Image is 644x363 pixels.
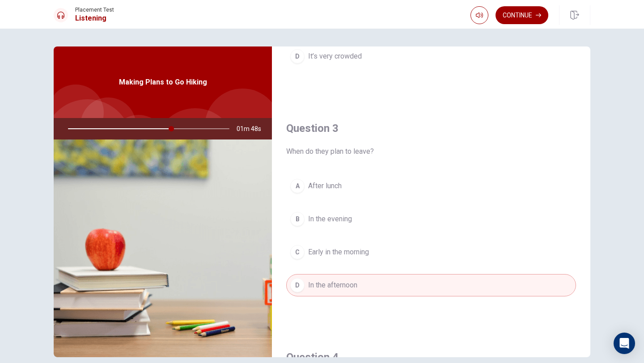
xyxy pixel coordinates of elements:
span: After lunch [308,181,342,191]
div: C [290,245,305,259]
span: When do they plan to leave? [286,146,576,157]
div: Open Intercom Messenger [614,333,635,354]
div: B [290,212,305,226]
button: DIt’s very crowded [286,45,576,68]
span: In the evening [308,214,352,224]
span: In the afternoon [308,280,357,291]
div: D [290,49,305,63]
span: 01m 48s [237,118,268,139]
div: A [290,179,305,193]
span: Making Plans to Go Hiking [119,77,207,88]
button: DIn the afternoon [286,274,576,296]
img: Making Plans to Go Hiking [54,139,272,357]
h4: Question 3 [286,121,576,135]
button: AAfter lunch [286,175,576,197]
div: D [290,278,305,292]
h1: Listening [75,13,114,24]
span: Early in the morning [308,247,369,257]
span: Placement Test [75,7,114,13]
button: BIn the evening [286,208,576,230]
button: CEarly in the morning [286,241,576,263]
button: Continue [496,6,548,24]
span: It’s very crowded [308,51,362,62]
